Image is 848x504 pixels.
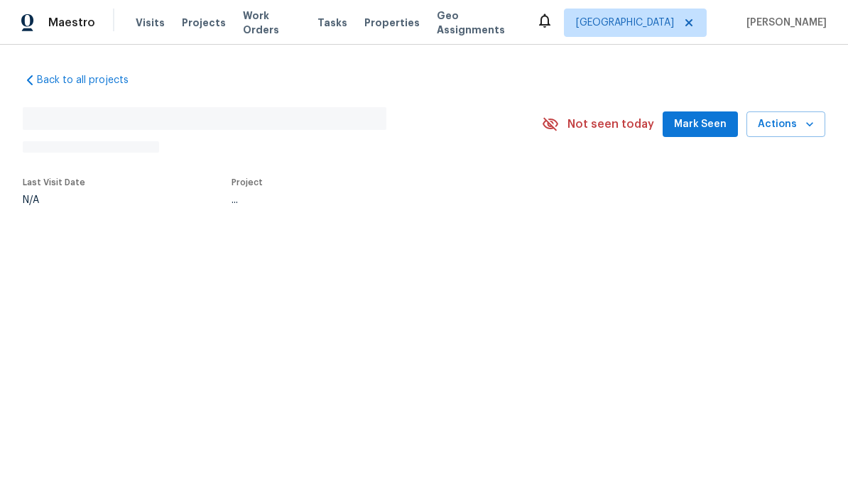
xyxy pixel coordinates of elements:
span: Mark Seen [674,116,727,133]
span: Last Visit Date [23,178,85,187]
span: Not seen today [567,117,654,131]
button: Actions [746,111,825,138]
span: Geo Assignments [437,9,519,37]
span: Projects [182,16,226,30]
span: Actions [758,116,814,133]
span: [PERSON_NAME] [741,16,827,30]
span: Tasks [317,18,347,28]
span: Visits [136,16,165,30]
span: [GEOGRAPHIC_DATA] [576,16,674,30]
span: Maestro [48,16,95,30]
div: ... [232,195,504,205]
span: Project [232,178,263,187]
span: Properties [364,16,420,30]
button: Mark Seen [663,111,738,138]
a: Back to all projects [23,73,159,87]
span: Work Orders [243,9,300,37]
div: N/A [23,195,85,205]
